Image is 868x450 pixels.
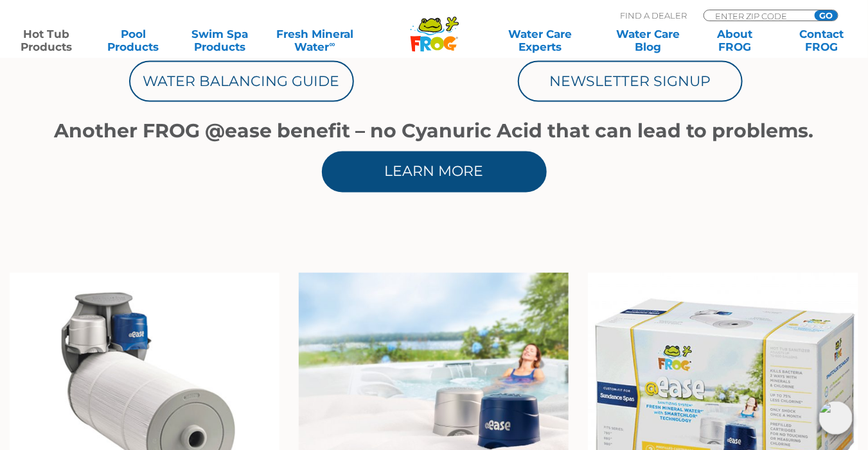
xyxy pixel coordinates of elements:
[273,28,357,53] a: Fresh MineralWater∞
[49,120,820,142] h1: Another FROG @ease benefit – no Cyanuric Acid that can lead to problems.
[330,39,335,49] sup: ∞
[13,28,80,53] a: Hot TubProducts
[129,61,354,102] a: Water Balancing Guide
[788,28,855,53] a: ContactFROG
[819,401,853,435] img: openIcon
[620,10,687,21] p: Find A Dealer
[518,61,743,102] a: Newsletter Signup
[100,28,167,53] a: PoolProducts
[322,151,547,193] a: Learn More
[486,28,595,53] a: Water CareExperts
[186,28,254,53] a: Swim SpaProducts
[701,28,768,53] a: AboutFROG
[815,10,838,21] input: GO
[714,10,801,21] input: Zip Code Form
[614,28,682,53] a: Water CareBlog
